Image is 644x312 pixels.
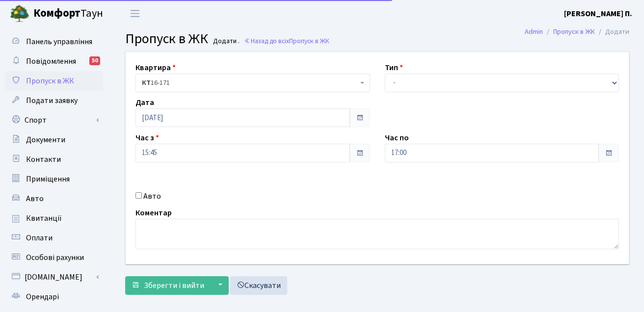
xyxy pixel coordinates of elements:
[5,150,103,169] a: Контакти
[26,233,53,243] span: Оплати
[26,76,74,86] span: Пропуск в ЖК
[26,174,70,184] span: Приміщення
[5,32,103,52] a: Панель управління
[135,97,154,108] label: Дата
[26,134,65,145] span: Документи
[135,74,370,92] span: <b>КТ</b>&nbsp;&nbsp;&nbsp;&nbsp;16-171
[143,190,161,202] label: Авто
[33,5,103,22] span: Таун
[26,36,92,47] span: Панель управління
[510,22,644,42] nav: breadcrumb
[5,52,103,71] a: Повідомлення50
[289,36,329,46] span: Пропуск в ЖК
[564,8,632,19] b: [PERSON_NAME] П.
[89,56,100,65] div: 50
[135,62,176,74] label: Квартира
[244,36,329,46] a: Назад до всіхПропуск в ЖК
[125,29,208,49] span: Пропуск в ЖК
[564,8,632,20] a: [PERSON_NAME] П.
[553,26,595,37] a: Пропуск в ЖК
[26,193,44,204] span: Авто
[5,248,103,267] a: Особові рахунки
[142,78,358,88] span: <b>КТ</b>&nbsp;&nbsp;&nbsp;&nbsp;16-171
[5,91,103,110] a: Подати заявку
[26,252,84,263] span: Особові рахунки
[595,26,629,37] li: Додати
[26,213,62,224] span: Квитанції
[26,95,78,106] span: Подати заявку
[5,130,103,150] a: Документи
[5,169,103,189] a: Приміщення
[5,208,103,228] a: Квитанції
[135,132,159,144] label: Час з
[123,5,147,22] button: Переключити навігацію
[385,132,409,144] label: Час по
[5,189,103,208] a: Авто
[33,5,80,21] b: Комфорт
[5,267,103,287] a: [DOMAIN_NAME]
[230,276,287,295] a: Скасувати
[26,291,59,302] span: Орендарі
[385,62,403,74] label: Тип
[142,78,151,88] b: КТ
[5,110,103,130] a: Спорт
[125,276,211,295] button: Зберегти і вийти
[10,4,29,24] img: logo.png
[211,37,240,46] small: Додати .
[144,280,204,291] span: Зберегти і вийти
[5,287,103,307] a: Орендарі
[26,56,76,67] span: Повідомлення
[135,207,172,219] label: Коментар
[5,71,103,91] a: Пропуск в ЖК
[26,154,61,165] span: Контакти
[525,26,543,37] a: Admin
[5,228,103,248] a: Оплати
